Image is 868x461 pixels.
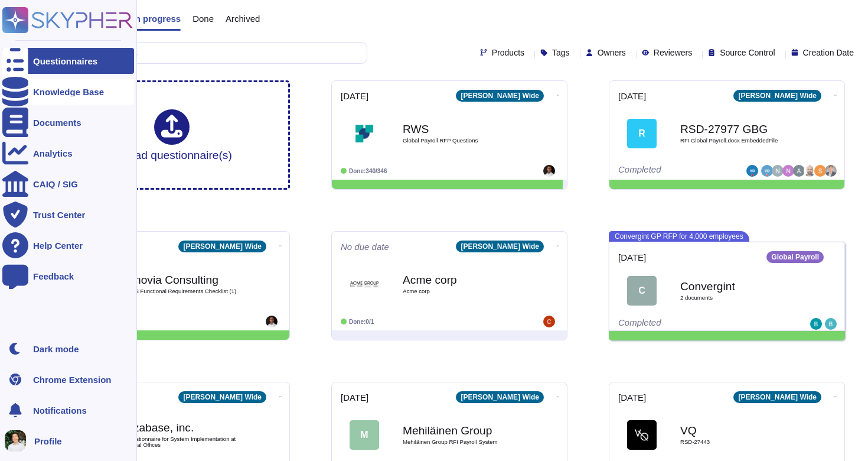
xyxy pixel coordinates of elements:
[2,202,134,228] a: Trust Center
[627,119,657,148] div: R
[33,406,87,415] span: Notifications
[680,138,798,144] span: RFI Global Payroll.docx EmbeddedFile
[403,274,521,285] b: Acme corp
[33,180,78,189] div: CAIQ / SIG
[125,422,243,433] b: Uzabase, inc.
[349,168,387,174] span: Done: 340/346
[350,119,379,148] img: Logo
[746,165,758,177] img: user
[492,48,524,57] span: Products
[680,124,798,135] b: RSD-27977 GBG
[825,165,837,177] img: user
[33,118,81,127] div: Documents
[543,165,555,177] img: user
[47,43,367,63] input: Search by keywords
[543,316,555,327] img: user
[33,345,79,353] div: Dark mode
[2,171,134,197] a: CAIQ / SIG
[733,391,821,403] div: [PERSON_NAME] Wide
[825,318,837,330] img: user
[814,165,826,177] img: user
[125,274,243,285] b: Innovia Consulting
[680,281,798,292] b: Convergint
[33,57,97,66] div: Questionnaires
[226,14,260,23] span: Archived
[2,48,134,74] a: Questionnaires
[720,48,775,57] span: Source Control
[33,149,73,158] div: Analytics
[609,231,749,242] span: Convergint GP RFP for 4,000 employees
[341,242,389,251] span: No due date
[680,295,798,301] span: 2 document s
[266,316,278,327] img: user
[125,436,243,447] span: Questionnaire for System Implementation at Global Offices
[403,439,521,445] span: Mehiläinen Group RFI Payroll System
[125,288,243,294] span: HRIS Functional Requirements Checklist (1)
[112,109,232,161] div: Upload questionnaire(s)
[349,319,374,325] span: Done: 0/1
[2,140,134,166] a: Analytics
[34,437,62,446] span: Profile
[456,90,544,102] div: [PERSON_NAME] Wide
[618,92,646,100] span: [DATE]
[403,288,521,294] span: Acme corp
[627,276,657,306] div: C
[192,14,214,23] span: Done
[2,366,134,392] a: Chrome Extension
[2,109,134,135] a: Documents
[350,270,379,299] img: Logo
[456,391,544,403] div: [PERSON_NAME] Wide
[33,241,83,250] div: Help Center
[403,124,521,135] b: RWS
[350,420,379,450] div: M
[33,272,74,281] div: Feedback
[341,393,368,402] span: [DATE]
[456,241,544,252] div: [PERSON_NAME] Wide
[341,92,368,100] span: [DATE]
[733,90,821,102] div: [PERSON_NAME] Wide
[178,241,266,252] div: [PERSON_NAME] Wide
[766,251,824,263] div: Global Payroll
[33,210,85,219] div: Trust Center
[654,48,692,57] span: Reviewers
[618,165,746,177] div: Completed
[772,165,784,177] img: user
[618,317,661,327] span: Completed
[5,430,26,452] img: user
[618,253,646,262] span: [DATE]
[178,391,266,403] div: [PERSON_NAME] Wide
[403,425,521,436] b: Mehiläinen Group
[680,439,798,445] span: RSD-27443
[2,428,34,454] button: user
[782,165,794,177] img: user
[804,165,815,177] img: user
[33,87,104,96] div: Knowledge Base
[680,425,798,436] b: VQ
[2,263,134,289] a: Feedback
[598,48,626,57] span: Owners
[2,232,134,258] a: Help Center
[132,14,181,23] span: In progress
[810,318,822,330] img: user
[2,79,134,105] a: Knowledge Base
[793,165,805,177] img: user
[618,393,646,402] span: [DATE]
[803,48,854,57] span: Creation Date
[627,420,657,450] img: Logo
[761,165,773,177] img: user
[552,48,570,57] span: Tags
[33,375,112,384] div: Chrome Extension
[403,138,521,144] span: Global Payroll RFP Questions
